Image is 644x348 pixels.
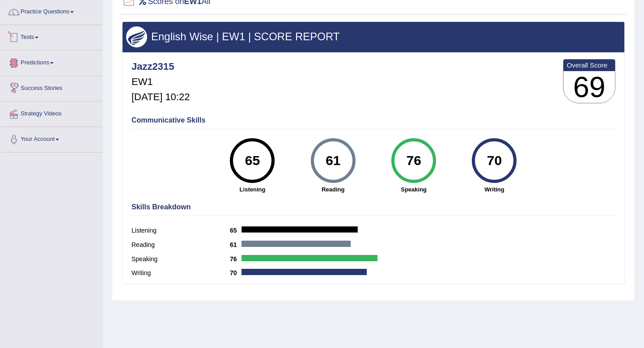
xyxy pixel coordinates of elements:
[236,142,269,179] div: 65
[317,142,349,179] div: 61
[131,116,615,124] h4: Communicative Skills
[131,226,230,235] label: Listening
[131,203,615,211] h4: Skills Breakdown
[0,127,102,149] a: Your Account
[131,92,190,102] h5: [DATE] 10:22
[131,61,190,72] h4: Jazz2315
[378,185,449,194] strong: Speaking
[230,255,241,263] b: 76
[0,102,102,124] a: Strategy Videos
[230,241,241,248] b: 61
[131,240,230,250] label: Reading
[131,268,230,278] label: Writing
[131,76,190,87] h5: EW1
[0,25,102,47] a: Tests
[478,142,511,179] div: 70
[563,71,615,103] h3: 69
[297,185,369,194] strong: Reading
[131,255,230,264] label: Speaking
[397,142,430,179] div: 76
[216,185,288,194] strong: Listening
[0,76,102,98] a: Success Stories
[0,51,102,73] a: Predictions
[458,185,530,194] strong: Writing
[230,269,241,276] b: 70
[230,227,241,234] b: 65
[126,31,621,42] h3: English Wise | EW1 | SCORE REPORT
[567,61,612,69] b: Overall Score
[126,26,147,47] img: wings.png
